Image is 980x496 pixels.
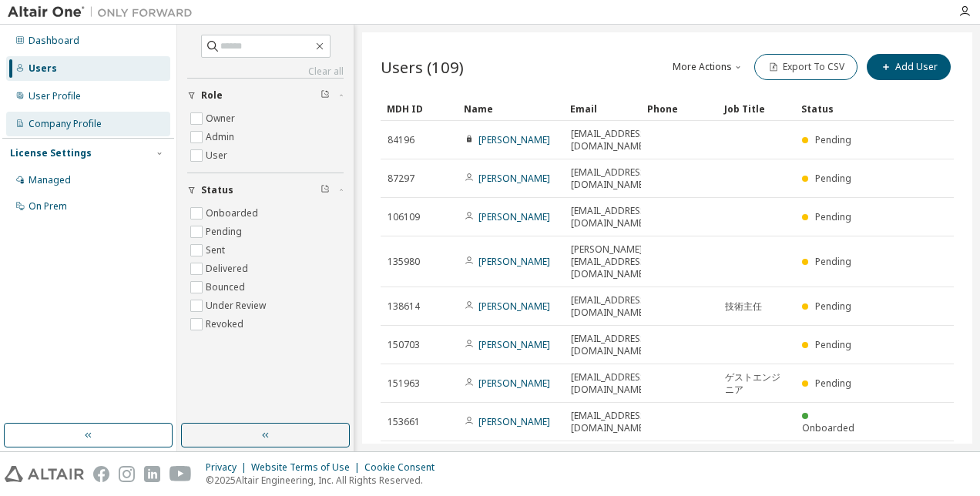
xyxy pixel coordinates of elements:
a: [PERSON_NAME] [478,255,550,268]
label: User [206,146,230,165]
span: Onboarded [802,421,854,434]
div: Website Terms of Use [251,461,364,474]
span: Pending [815,377,851,390]
span: 153661 [388,416,420,428]
div: Cookie Consent [364,461,444,474]
label: Revoked [206,315,247,333]
span: [EMAIL_ADDRESS][DOMAIN_NAME] [571,205,649,230]
span: [EMAIL_ADDRESS][DOMAIN_NAME] [571,128,649,152]
div: MDH ID [387,96,451,121]
span: [EMAIL_ADDRESS][DOMAIN_NAME] [571,294,649,319]
img: Altair One [8,5,200,20]
img: youtube.svg [169,466,192,482]
span: [PERSON_NAME][EMAIL_ADDRESS][DOMAIN_NAME] [571,243,649,280]
span: Clear filter [321,89,330,102]
span: Pending [815,210,851,223]
a: Clear all [187,65,344,78]
span: 138614 [388,300,420,313]
div: Privacy [206,461,251,474]
div: Email [570,96,635,121]
span: 87297 [388,173,414,185]
span: Pending [815,338,851,351]
label: Sent [206,241,228,260]
label: Under Review [206,297,269,315]
span: Status [201,184,233,196]
div: Phone [647,96,712,121]
p: © 2025 Altair Engineering, Inc. All Rights Reserved. [206,474,444,487]
a: [PERSON_NAME] [478,377,550,390]
img: instagram.svg [119,466,135,482]
div: Managed [29,174,71,186]
label: Owner [206,109,238,128]
div: License Settings [10,147,92,159]
div: Dashboard [29,35,79,47]
span: 技術主任 [725,300,762,313]
a: [PERSON_NAME] [478,133,550,146]
span: 84196 [388,134,414,146]
a: [PERSON_NAME] [478,210,550,223]
button: Export To CSV [754,54,857,80]
span: Pending [815,255,851,268]
button: More Actions [671,54,745,80]
span: [EMAIL_ADDRESS][DOMAIN_NAME] [571,333,649,357]
div: User Profile [29,90,81,102]
a: [PERSON_NAME] [478,172,550,185]
label: Bounced [206,278,248,297]
span: ゲストエンジニア [725,371,788,396]
span: [EMAIL_ADDRESS][DOMAIN_NAME] [571,166,649,191]
button: Role [187,79,344,112]
div: Users [29,62,57,75]
span: 150703 [388,339,420,351]
span: Pending [815,300,851,313]
button: Status [187,173,344,207]
div: On Prem [29,200,67,213]
button: Add User [867,54,951,80]
span: 106109 [388,211,420,223]
label: Admin [206,128,237,146]
div: Company Profile [29,118,102,130]
span: Role [201,89,223,102]
img: linkedin.svg [144,466,160,482]
img: facebook.svg [93,466,109,482]
span: [EMAIL_ADDRESS][DOMAIN_NAME] [571,410,649,434]
a: [PERSON_NAME] [478,415,550,428]
span: Pending [815,133,851,146]
span: 135980 [388,256,420,268]
label: Pending [206,223,245,241]
span: 151963 [388,377,420,390]
div: Name [464,96,558,121]
span: Users (109) [381,56,464,78]
div: Job Title [724,96,789,121]
a: [PERSON_NAME] [478,338,550,351]
div: Status [801,96,866,121]
span: [EMAIL_ADDRESS][DOMAIN_NAME] [571,371,649,396]
label: Delivered [206,260,251,278]
span: Pending [815,172,851,185]
a: [PERSON_NAME] [478,300,550,313]
img: altair_logo.svg [5,466,84,482]
span: Clear filter [321,184,330,196]
label: Onboarded [206,204,261,223]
